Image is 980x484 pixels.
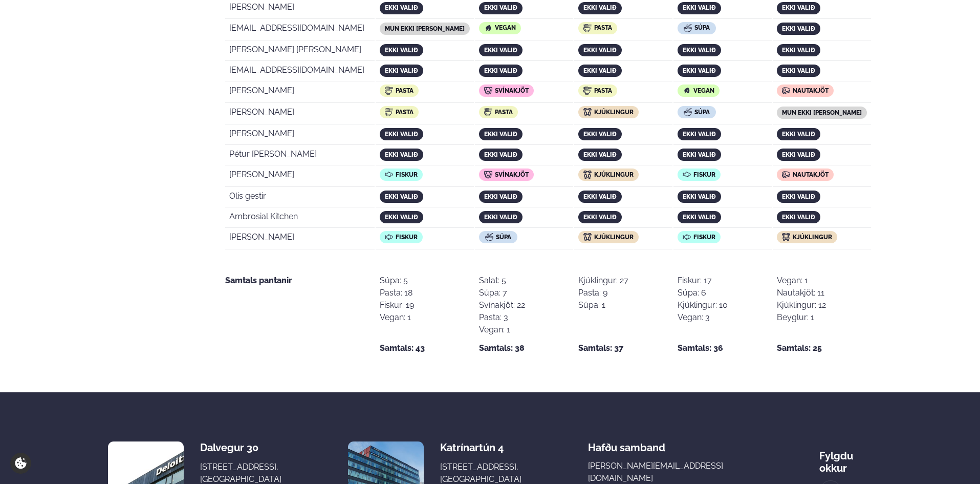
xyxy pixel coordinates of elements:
span: ekki valið [484,151,517,158]
span: ekki valið [683,131,716,138]
div: Pasta: 3 [479,311,525,324]
span: ekki valið [583,151,617,158]
div: Salat: 5 [479,275,525,287]
td: [PERSON_NAME] [225,229,375,249]
img: icon img [683,87,691,95]
img: icon img [484,108,492,116]
span: ekki valið [385,67,418,74]
span: ekki valið [583,214,617,221]
strong: Samtals: 37 [578,342,623,354]
span: ekki valið [583,67,617,74]
img: icon img [583,171,592,179]
img: icon img [583,233,592,241]
td: [EMAIL_ADDRESS][DOMAIN_NAME] [225,62,375,81]
span: Vegan [693,87,714,94]
div: Kjúklingur: 12 [777,299,826,311]
img: icon img [385,171,393,179]
span: Súpa [496,234,511,241]
span: ekki valið [583,193,617,200]
div: Vegan: 1 [777,275,826,287]
strong: Samtals: 43 [380,342,425,354]
span: mun ekki [PERSON_NAME] [782,109,862,116]
span: Svínakjöt [495,171,529,178]
div: Súpa: 5 [380,275,414,287]
td: [EMAIL_ADDRESS][DOMAIN_NAME] [225,20,375,40]
img: icon img [684,108,692,116]
span: ekki valið [683,67,716,74]
div: Súpa: 1 [578,299,628,311]
span: Pasta [594,87,612,94]
span: Fiskur [396,171,418,178]
span: Vegan [495,24,516,31]
div: Fylgdu okkur [819,441,872,474]
strong: Samtals: 36 [678,342,723,354]
span: ekki valið [385,131,418,138]
span: ekki valið [583,4,617,11]
td: [PERSON_NAME] [225,82,375,103]
span: ekki valið [782,193,815,200]
td: Olis gestir [225,188,375,207]
span: ekki valið [484,67,517,74]
span: ekki valið [683,193,716,200]
span: ekki valið [385,151,418,158]
div: Dalvegur 30 [200,441,281,454]
div: Súpa: 7 [479,287,525,299]
span: ekki valið [683,47,716,54]
div: Beyglur: 1 [777,311,826,324]
div: Katrínartún 4 [440,441,521,454]
img: icon img [782,171,790,179]
span: Kjúklingur [594,234,634,241]
div: Fiskur: 17 [678,275,728,287]
img: icon img [583,108,592,116]
td: Pétur [PERSON_NAME] [225,146,375,165]
span: Súpa [694,109,710,116]
span: Nautakjöt [793,171,829,178]
span: Fiskur [693,234,715,241]
span: ekki valið [484,4,517,11]
span: ekki valið [484,214,517,221]
span: ekki valið [385,214,418,221]
span: Pasta [594,24,612,31]
span: ekki valið [782,131,815,138]
span: ekki valið [782,214,815,221]
img: icon img [484,24,492,32]
strong: Samtals: 25 [777,342,822,354]
span: ekki valið [683,4,716,11]
div: Súpa: 6 [678,287,728,299]
span: Pasta [396,109,413,116]
span: Nautakjöt [793,87,829,94]
td: [PERSON_NAME] [225,104,375,124]
img: icon img [484,171,492,179]
div: Kjúklingur: 10 [678,299,728,311]
div: Fiskur: 19 [380,299,414,311]
div: Vegan: 1 [380,311,414,324]
span: Svínakjöt [495,87,529,94]
span: ekki valið [484,47,517,54]
span: ekki valið [683,214,716,221]
span: Kjúklingur [594,109,634,116]
span: ekki valið [385,47,418,54]
span: Kjúklingur [793,234,832,241]
img: icon img [484,87,492,95]
img: icon img [782,233,790,241]
span: ekki valið [484,131,517,138]
td: Ambrosial Kitchen [225,208,375,228]
div: Svínakjöt: 22 [479,299,525,311]
span: ekki valið [782,151,815,158]
img: icon img [583,87,592,95]
td: [PERSON_NAME] [225,125,375,145]
img: icon img [684,24,692,32]
div: Nautakjöt: 11 [777,287,826,299]
span: ekki valið [385,193,418,200]
img: icon img [782,87,790,95]
span: Pasta [396,87,413,94]
span: ekki valið [583,131,617,138]
span: Fiskur [396,234,418,241]
span: ekki valið [782,67,815,74]
a: Cookie settings [10,453,31,474]
strong: Samtals pantanir [225,276,292,285]
td: [PERSON_NAME] [225,166,375,187]
img: icon img [683,171,691,179]
div: Vegan: 3 [678,311,728,324]
span: Súpa [694,24,710,31]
